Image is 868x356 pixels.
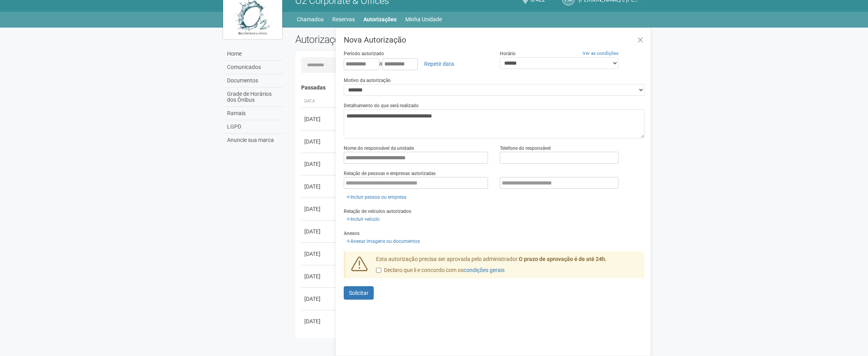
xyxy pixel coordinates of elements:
[349,290,369,296] span: Solicitar
[344,57,488,71] div: a
[344,286,374,300] button: Solicitar
[344,170,436,177] label: Relação de pessoas e empresas autorizadas
[301,85,639,91] h4: Passadas
[304,295,333,303] div: [DATE]
[363,14,397,25] a: Autorizações
[344,230,359,237] label: Anexos
[344,102,419,109] label: Detalhamento do que será realizado
[304,317,333,325] div: [DATE]
[304,205,333,213] div: [DATE]
[225,107,283,120] a: Ramais
[376,267,505,274] label: Declaro que li e concordo com os
[332,14,355,25] a: Reservas
[500,145,551,152] label: Telefone do responsável
[370,255,644,278] div: Esta autorização precisa ser aprovada pelo administrador.
[295,34,464,45] h2: Autorizações
[304,272,333,280] div: [DATE]
[344,215,382,224] a: Incluir veículo
[304,183,333,190] div: [DATE]
[500,50,516,57] label: Horário
[344,50,384,57] label: Período autorizado
[344,36,644,44] h3: Nova Autorização
[376,268,381,273] input: Declaro que li e concordo com oscondições gerais
[304,160,333,168] div: [DATE]
[297,14,324,25] a: Chamados
[225,88,283,107] a: Grade de Horários dos Ônibus
[225,61,283,74] a: Comunicados
[519,256,607,262] strong: O prazo de aprovação é de até 24h.
[304,250,333,258] div: [DATE]
[344,193,409,201] a: Incluir pessoa ou empresa
[225,134,283,147] a: Anuncie sua marca
[344,237,422,246] a: Anexar imagens ou documentos
[301,95,337,108] th: Data
[344,208,411,215] label: Relação de veículos autorizados
[344,77,391,84] label: Motivo da autorização
[464,267,505,273] a: condições gerais
[344,145,414,152] label: Nome do responsável da unidade
[304,227,333,235] div: [DATE]
[405,14,442,25] a: Minha Unidade
[225,120,283,134] a: LGPD
[225,74,283,88] a: Documentos
[304,138,333,145] div: [DATE]
[583,50,618,56] a: Ver as condições
[304,115,333,123] div: [DATE]
[419,57,459,71] a: Repetir data
[225,47,283,61] a: Home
